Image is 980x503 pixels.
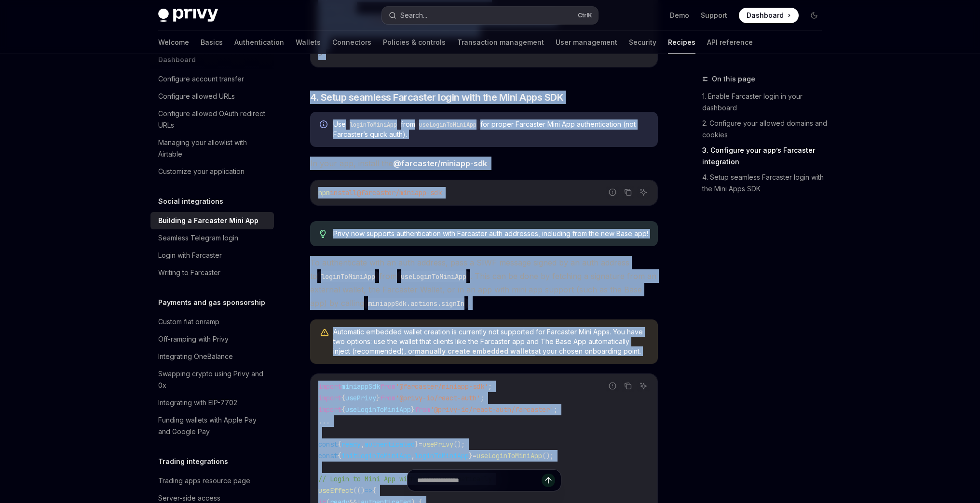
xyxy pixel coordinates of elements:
[150,134,274,163] a: Managing your allowlist with Airtable
[453,440,465,449] span: ();
[158,9,218,22] img: dark logo
[637,186,650,199] button: Ask AI
[415,451,469,460] span: loginToMiniApp
[158,267,220,278] div: Writing to Farcaster
[150,105,274,134] a: Configure allowed OAuth redirect URLs
[158,297,265,308] h5: Payments and gas sponsorship
[622,380,634,392] button: Copy the contents from the code block
[310,157,658,170] span: In your app, install the :
[457,31,544,54] a: Transaction management
[415,120,480,130] code: useLoginToMiniApp
[380,382,395,391] span: from
[357,188,442,197] span: @farcaster/miniapp-sdk
[320,328,329,338] svg: Warning
[158,196,223,207] h5: Social integrations
[415,347,535,356] a: manually create embedded wallets
[332,31,371,54] a: Connectors
[150,229,274,247] a: Seamless Telegram login
[469,451,473,460] span: }
[318,405,341,414] span: import
[702,170,830,197] a: 4. Setup seamless Farcaster login with the Mini Apps SDK
[637,380,650,392] button: Ask AI
[806,8,822,23] button: Toggle dark mode
[317,271,379,282] code: loginToMiniApp
[341,382,380,391] span: miniappSdk
[668,31,695,54] a: Recipes
[158,232,238,244] div: Seamless Telegram login
[382,7,598,24] button: Search...CtrlK
[318,417,330,425] span: ...
[702,116,830,143] a: 2. Configure your allowed domains and cookies
[542,474,555,487] button: Send message
[542,451,554,460] span: ();
[296,31,321,54] a: Wallets
[670,11,689,20] a: Demo
[158,333,229,345] div: Off-ramping with Privy
[395,394,480,402] span: '@privy-io/react-auth'
[702,143,830,170] a: 3. Configure your app’s Farcaster integration
[201,31,223,54] a: Basics
[318,440,338,449] span: const
[318,451,338,460] span: const
[419,440,422,449] span: =
[341,405,345,414] span: {
[234,31,284,54] a: Authentication
[345,405,411,414] span: useLoginToMiniApp
[739,8,799,23] a: Dashboard
[411,451,415,460] span: ,
[395,382,488,391] span: '@farcaster/miniapp-sdk'
[415,405,430,414] span: from
[346,120,401,130] code: loginToMiniApp
[338,440,341,449] span: {
[158,456,228,467] h5: Trading integrations
[341,451,411,460] span: initLoginToMiniApp
[345,394,376,402] span: usePrivy
[712,73,755,85] span: On this page
[629,31,656,54] a: Security
[150,394,274,411] a: Integrating with EIP-7702
[578,12,592,19] span: Ctrl K
[701,11,727,20] a: Support
[622,186,634,199] button: Copy the contents from the code block
[361,440,365,449] span: ,
[556,31,617,54] a: User management
[158,414,268,437] div: Funding wallets with Apple Pay and Google Pay
[702,89,830,116] a: 1. Enable Farcaster login in your dashboard
[318,50,322,59] span: >
[158,475,250,487] div: Trading apps resource page
[320,230,327,238] svg: Tip
[158,166,245,177] div: Customize your application
[150,70,274,88] a: Configure account transfer
[430,405,554,414] span: '@privy-io/react-auth/farcaster'
[554,405,558,414] span: ;
[150,472,274,490] a: Trading apps resource page
[411,405,415,414] span: }
[150,247,274,264] a: Login with Farcaster
[707,31,753,54] a: API reference
[158,31,189,54] a: Welcome
[150,212,274,229] a: Building a Farcaster Mini App
[393,159,487,169] a: @farcaster/miniapp-sdk
[158,73,244,85] div: Configure account transfer
[150,163,274,180] a: Customize your application
[341,440,361,449] span: ready
[333,119,648,139] span: Use from for proper Farcaster Mini App authentication (not Farcaster’s quick auth).
[383,31,446,54] a: Policies & controls
[158,108,268,131] div: Configure allowed OAuth redirect URLs
[158,316,219,328] div: Custom fiat onramp
[150,313,274,331] a: Custom fiat onramp
[158,351,233,362] div: Integrating OneBalance
[397,271,470,282] code: useLoginToMiniApp
[488,382,492,391] span: ;
[150,411,274,440] a: Funding wallets with Apple Pay and Google Pay
[158,91,235,102] div: Configure allowed URLs
[333,229,648,238] span: Privy now supports authentication with Farcaster auth addresses, including from the new Base app!
[158,137,268,160] div: Managing your allowlist with Airtable
[158,215,259,226] div: Building a Farcaster Mini App
[376,394,380,402] span: }
[318,394,341,402] span: import
[150,88,274,105] a: Configure allowed URLs
[318,188,330,197] span: npm
[415,440,419,449] span: }
[473,451,476,460] span: =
